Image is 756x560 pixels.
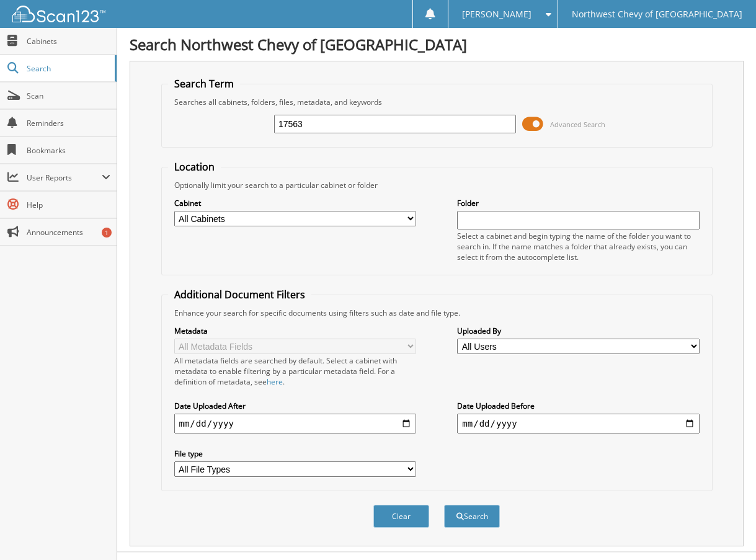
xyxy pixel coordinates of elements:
span: Scan [27,91,110,101]
span: Search [27,63,109,74]
span: Cabinets [27,36,110,47]
legend: Additional Document Filters [168,288,311,301]
span: [PERSON_NAME] [462,11,531,18]
button: Clear [373,505,429,528]
span: Reminders [27,118,110,128]
button: Search [444,505,500,528]
div: 1 [102,228,112,238]
label: Date Uploaded After [174,401,416,411]
legend: Search Term [168,77,240,91]
span: User Reports [27,172,102,183]
label: Date Uploaded Before [457,401,699,411]
span: Advanced Search [550,120,605,129]
span: Northwest Chevy of [GEOGRAPHIC_DATA] [572,11,742,18]
div: Enhance your search for specific documents using filters such as date and file type. [168,308,706,318]
input: start [174,414,416,433]
label: Uploaded By [457,326,699,336]
input: end [457,414,699,433]
h1: Search Northwest Chevy of [GEOGRAPHIC_DATA] [130,34,744,55]
div: Select a cabinet and begin typing the name of the folder you want to search in. If the name match... [457,231,699,262]
label: Cabinet [174,198,416,208]
legend: Location [168,160,221,174]
div: Optionally limit your search to a particular cabinet or folder [168,180,706,190]
div: Searches all cabinets, folders, files, metadata, and keywords [168,97,706,107]
label: Metadata [174,326,416,336]
img: scan123-logo-white.svg [12,6,105,22]
label: Folder [457,198,699,208]
span: Bookmarks [27,145,110,156]
span: Announcements [27,227,110,238]
div: All metadata fields are searched by default. Select a cabinet with metadata to enable filtering b... [174,355,416,387]
span: Help [27,200,110,210]
label: File type [174,448,416,459]
a: here [267,376,283,387]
